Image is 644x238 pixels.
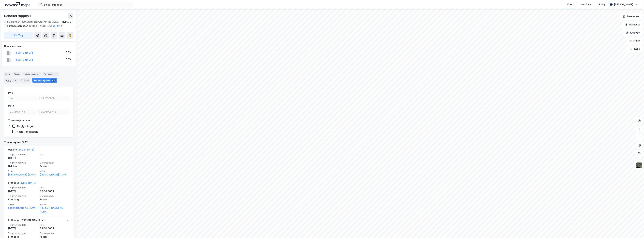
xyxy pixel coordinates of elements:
button: Analyse [623,29,643,36]
div: Kart [567,3,572,7]
span: Kjøper [40,170,69,173]
button: Datasett [622,21,643,28]
div: Leietakere [22,72,41,77]
a: Bykle, [DATE] [19,148,34,151]
div: 497 [51,79,56,82]
span: Eierskapstype [40,195,69,197]
a: [PERSON_NAME] AS (100%) [40,206,69,214]
div: Uskifte [8,164,38,168]
div: 3 900 000 kr [40,226,69,230]
span: Tinglysningstype [8,161,38,164]
div: Uskifte - [8,148,34,153]
span: Eierskapstype [40,161,69,164]
div: Fester [40,198,69,202]
span: Tinglysningstype [8,195,38,197]
div: 1 [54,72,58,76]
div: Info [4,72,11,77]
div: Datasett [42,72,59,77]
div: 3 000 000 kr [40,189,69,193]
div: Bygg [4,78,18,83]
input: Søk på adresse, matrikkel, gårdeiere, leietakere eller personer [43,2,129,7]
span: Tilhørende adresser: [4,24,29,27]
div: Mine Tags [579,3,592,7]
div: Bykle, 2/1 [62,20,73,24]
span: Tinglysningstype [8,232,38,235]
a: Bykle, [DATE] [20,181,36,184]
div: 4 [36,72,40,76]
span: Kjøper [40,203,69,206]
span: Tinglysningsdato [8,153,38,156]
button: Bokmerker [620,13,643,20]
div: Transaksjoner [32,78,57,83]
img: logo.a4113a55bc3d86da70a041830d287a7e.svg [5,2,30,7]
div: Dato [8,104,14,108]
div: ESG [19,78,31,83]
button: Tag [4,32,33,39]
div: Bolig [599,3,605,7]
div: Eiere [12,72,21,77]
span: Tinglysningsdato [8,224,38,226]
a: [PERSON_NAME] (100%) [8,173,38,177]
div: [DATE] [8,156,38,160]
div: 50% [66,57,71,61]
div: Transaksjoner (497) [4,140,73,144]
input: Fra [8,96,38,101]
div: 4755, Hovden I Setesdal, [GEOGRAPHIC_DATA] [4,20,59,24]
div: Pris [8,91,13,95]
div: 30 [26,79,30,82]
div: 50% [66,50,71,54]
span: Selger [8,170,38,173]
div: Transaksjonstype [8,118,30,123]
img: 9k= [636,162,642,169]
div: Aksjetransaksjon [17,130,38,133]
div: [DATE] [8,226,38,230]
div: [STREET_ADDRESS] [4,24,71,28]
div: Kontrollprogram for chat [627,222,644,238]
button: Filter [626,37,643,44]
span: Tinglysningsdato [8,186,38,189]
div: — [40,156,69,160]
div: Hjemmelshaver [4,44,73,48]
div: 210 [12,79,17,82]
span: Selger [8,203,38,206]
div: [DATE] [8,189,38,193]
a: Sørlandshytta AS (100%) [8,206,38,210]
span: Eierskapstype [40,232,69,235]
div: [PERSON_NAME] [614,3,633,7]
input: Til 6150000 [40,96,69,101]
span: Pris [40,224,69,226]
span: Pris [40,153,69,156]
input: DD.MM.YYYY [8,109,38,114]
input: DD.MM.YYYY [40,109,69,114]
iframe: Chat Widget [627,222,644,238]
div: Fritt salg - [8,181,36,186]
div: Fritt salg [8,198,38,202]
a: [PERSON_NAME] (100%) [40,173,69,177]
div: Solsetertoppen 1 [4,13,32,19]
button: Tags [627,46,643,52]
div: Fester [40,164,69,168]
span: Pris [40,186,69,189]
div: Tinglysninger [17,125,34,128]
div: Fritt salg - [PERSON_NAME] flere [8,218,46,224]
